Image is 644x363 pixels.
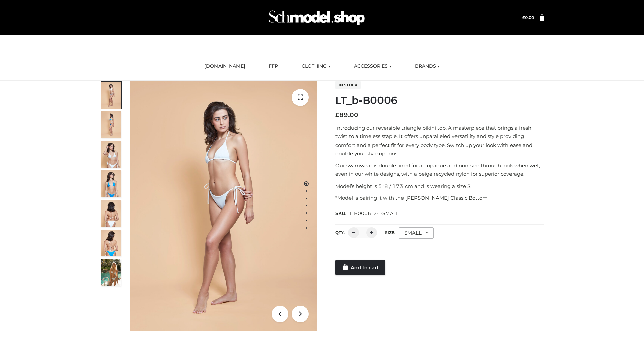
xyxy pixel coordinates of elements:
[522,15,534,20] bdi: 0.00
[522,15,534,20] a: £0.00
[335,260,385,275] a: Add to cart
[199,59,250,74] a: [DOMAIN_NAME]
[101,170,121,197] img: ArielClassicBikiniTop_CloudNine_AzureSky_OW114ECO_4-scaled.jpg
[130,81,317,331] img: ArielClassicBikiniTop_CloudNine_AzureSky_OW114ECO_1
[266,4,367,31] img: Schmodel Admin 964
[346,210,399,216] span: LT_B0006_2-_-SMALL
[101,82,121,109] img: ArielClassicBikiniTop_CloudNine_AzureSky_OW114ECO_1-scaled.jpg
[385,230,395,235] label: Size:
[335,111,358,119] bdi: 89.00
[335,124,544,158] p: Introducing our reversible triangle bikini top. A masterpiece that brings a fresh twist to a time...
[335,230,345,235] label: QTY:
[101,259,121,286] img: Arieltop_CloudNine_AzureSky2.jpg
[335,81,361,89] span: In stock
[101,200,121,227] img: ArielClassicBikiniTop_CloudNine_AzureSky_OW114ECO_7-scaled.jpg
[335,94,544,107] h1: LT_b-B0006
[522,15,525,20] span: £
[101,230,121,256] img: ArielClassicBikiniTop_CloudNine_AzureSky_OW114ECO_8-scaled.jpg
[399,227,434,239] div: SMALL
[264,59,283,74] a: FFP
[101,111,121,138] img: ArielClassicBikiniTop_CloudNine_AzureSky_OW114ECO_2-scaled.jpg
[349,59,396,74] a: ACCESSORIES
[335,194,544,202] p: *Model is pairing it with the [PERSON_NAME] Classic Bottom
[101,141,121,168] img: ArielClassicBikiniTop_CloudNine_AzureSky_OW114ECO_3-scaled.jpg
[335,111,339,119] span: £
[410,59,445,74] a: BRANDS
[335,209,399,217] span: SKU:
[335,182,544,191] p: Model’s height is 5 ‘8 / 173 cm and is wearing a size S.
[297,59,335,74] a: CLOTHING
[335,161,544,178] p: Our swimwear is double lined for an opaque and non-see-through look when wet, even in our white d...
